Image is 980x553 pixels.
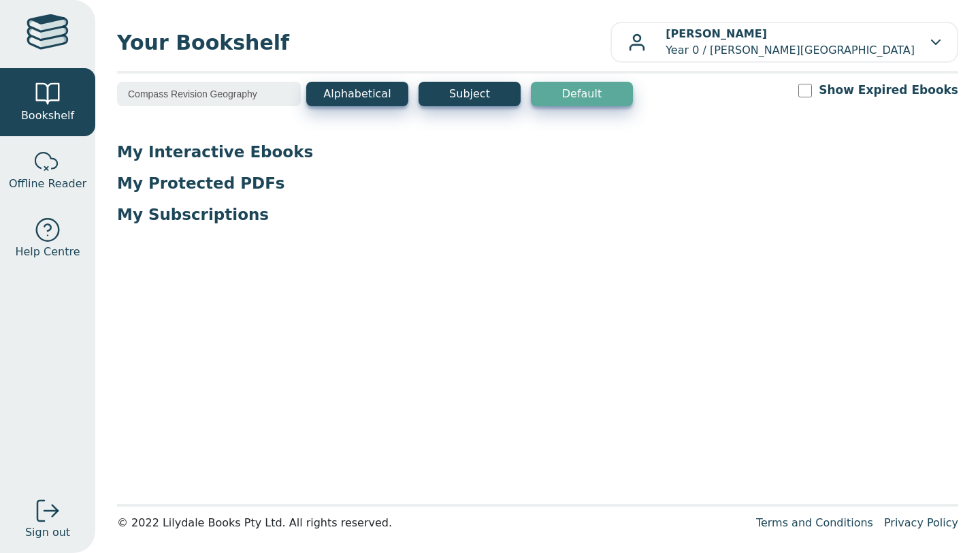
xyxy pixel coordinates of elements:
[117,204,958,225] p: My Subscriptions
[25,524,70,541] span: Sign out
[819,82,958,99] label: Show Expired Ebooks
[306,82,408,106] button: Alphabetical
[117,142,958,162] p: My Interactive Ebooks
[419,82,521,106] button: Subject
[666,27,767,40] b: [PERSON_NAME]
[15,244,80,260] span: Help Centre
[117,27,610,58] span: Your Bookshelf
[9,176,86,192] span: Offline Reader
[117,515,745,531] div: © 2022 Lilydale Books Pty Ltd. All rights reserved.
[21,108,74,124] span: Bookshelf
[531,82,633,106] button: Default
[884,516,958,529] a: Privacy Policy
[117,173,958,193] p: My Protected PDFs
[117,82,301,106] input: Search bookshelf (E.g: psychology)
[756,516,873,529] a: Terms and Conditions
[666,26,915,59] p: Year 0 / [PERSON_NAME][GEOGRAPHIC_DATA]
[610,22,958,63] button: [PERSON_NAME]Year 0 / [PERSON_NAME][GEOGRAPHIC_DATA]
